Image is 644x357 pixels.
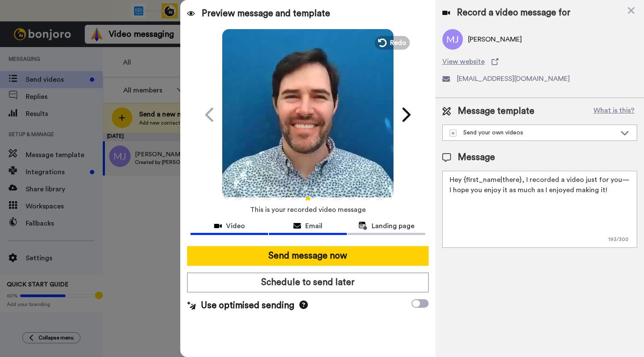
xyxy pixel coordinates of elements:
[450,128,616,137] div: Send your own videos
[450,130,456,137] img: demo-template.svg
[457,74,570,84] span: [EMAIL_ADDRESS][DOMAIN_NAME]
[372,221,414,231] span: Landing page
[305,221,322,231] span: Email
[458,105,534,118] span: Message template
[591,105,637,118] button: What is this?
[187,273,429,292] button: Schedule to send later
[226,221,245,231] span: Video
[201,299,294,312] span: Use optimised sending
[250,200,366,219] span: This is your recorded video message
[187,246,429,266] button: Send message now
[442,171,637,248] textarea: Hey {first_name|there}, I recorded a video just for you—I hope you enjoy it as much as I enjoyed ...
[458,151,495,164] span: Message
